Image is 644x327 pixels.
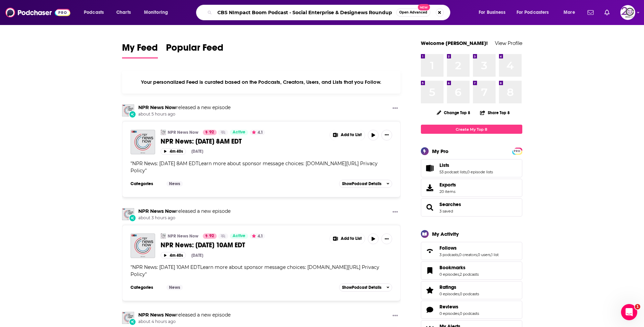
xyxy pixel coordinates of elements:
a: Exports [421,179,522,197]
span: Bookmarks [439,265,466,271]
a: 0 episodes [439,272,459,277]
span: Active [233,129,245,136]
span: Follows [421,242,522,260]
span: Searches [421,198,522,217]
span: Active [233,233,245,240]
h3: Categories [130,285,161,290]
span: Ratings [439,284,456,290]
a: 0 users [478,252,491,257]
span: Follows [439,245,457,251]
a: Active [230,233,248,239]
span: Ratings [421,281,522,299]
a: 2 podcasts [460,272,479,277]
a: Searches [423,203,437,212]
span: NPR News: [DATE] 8AM EDT [161,137,242,146]
span: Monitoring [144,8,168,17]
div: New Episode [129,110,136,118]
span: about 3 hours ago [138,215,231,221]
span: New [418,4,430,10]
a: 0 episodes [439,292,459,296]
a: View Profile [495,40,522,46]
span: 1 [635,304,640,309]
div: My Pro [432,148,449,154]
span: Add to List [341,132,362,137]
a: Show notifications dropdown [585,7,596,18]
a: 0 episode lists [467,170,493,174]
a: 0 episodes [439,311,459,316]
span: For Podcasters [517,8,549,17]
a: Reviews [423,305,437,315]
button: Show More Button [381,130,392,141]
a: 0 podcasts [460,292,479,296]
a: NPR News Now [168,130,198,135]
button: Share Top 8 [480,106,510,119]
span: Show Podcast Details [342,181,381,186]
a: NPR News Now [122,312,134,324]
span: Show Podcast Details [342,285,381,290]
span: about 4 hours ago [138,319,231,325]
button: Show More Button [330,233,365,244]
span: Exports [439,182,456,188]
div: Your personalized Feed is curated based on the Podcasts, Creators, Users, and Lists that you Follow. [122,71,401,94]
img: NPR News Now [161,233,166,239]
button: 4m 40s [161,252,186,258]
h3: released a new episode [138,312,231,318]
a: 3 podcasts [439,252,458,257]
span: For Business [479,8,505,17]
a: Reviews [439,304,479,310]
h3: released a new episode [138,208,231,215]
a: NPR News: [DATE] 10AM EDT [161,241,325,249]
a: 92 [203,130,217,135]
a: Bookmarks [439,265,479,271]
span: Reviews [421,301,522,319]
img: NPR News Now [122,208,134,220]
div: [DATE] [191,253,203,258]
button: Show profile menu [620,5,635,20]
span: 20 items [439,189,456,194]
span: Bookmarks [421,261,522,280]
img: NPR News: 09-29-2025 10AM EDT [130,233,155,258]
button: Show More Button [390,104,401,113]
img: NPR News Now [122,104,134,117]
span: Add to List [341,236,362,241]
a: News [166,285,183,290]
a: NPR News Now [138,312,176,318]
a: Podchaser - Follow, Share and Rate Podcasts [5,6,70,19]
button: open menu [79,7,113,18]
span: 92 [209,233,214,240]
button: ShowPodcast Details [339,283,392,292]
a: NPR News Now [138,208,176,214]
a: Follows [423,246,437,256]
a: Lists [423,163,437,173]
a: Welcome [PERSON_NAME]! [421,40,488,46]
span: More [564,8,575,17]
span: Open Advanced [399,11,427,14]
a: Ratings [439,284,479,290]
img: NPR News Now [161,130,166,135]
a: Create My Top 8 [421,125,522,134]
img: NPR News: 09-29-2025 8AM EDT [130,130,155,154]
span: , [491,252,491,257]
button: Change Top 8 [433,108,475,117]
span: Searches [439,201,461,207]
span: , [459,272,460,277]
span: PRO [513,149,521,154]
button: Show More Button [390,312,401,320]
a: PRO [513,148,521,153]
button: open menu [559,7,583,18]
button: 4m 40s [161,148,186,155]
span: " " [130,264,379,277]
a: 92 [203,233,217,239]
a: Bookmarks [423,266,437,275]
button: Show More Button [390,208,401,217]
a: 0 podcasts [460,311,479,316]
span: Popular Feed [166,42,223,57]
img: User Profile [620,5,635,20]
span: , [458,252,459,257]
div: My Activity [432,231,459,237]
a: My Feed [122,42,158,58]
